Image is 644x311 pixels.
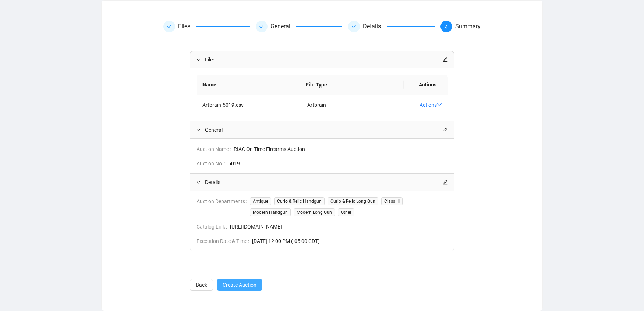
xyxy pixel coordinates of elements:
span: expanded [196,128,201,132]
div: Filesedit [190,51,454,68]
span: check [167,24,172,29]
th: Name [197,75,300,95]
button: Back [190,279,213,291]
span: Modern Handgun [250,208,291,216]
div: Files [163,21,250,32]
span: Create Auction [223,281,256,289]
span: Auction Name [197,145,234,153]
span: RIAC On Time Firearms Auction [234,145,448,153]
button: Create Auction [217,279,262,291]
span: 5019 [228,159,448,167]
span: check [259,24,264,29]
th: File Type [300,75,404,95]
div: Files [178,21,196,32]
div: General [256,21,342,32]
div: Generaledit [190,121,454,138]
span: Antique [250,197,271,205]
span: Curio & Relic Long Gun [328,197,378,205]
a: Actions [420,102,442,108]
div: Summary [455,21,481,32]
span: edit [443,180,448,185]
div: Detailsedit [190,174,454,191]
span: check [351,24,357,29]
td: Artbrain-5019.csv [197,95,302,115]
span: Catalog Link [197,223,230,231]
span: expanded [196,57,201,62]
span: General [205,126,443,134]
span: Artbrain [307,102,326,108]
span: down [437,102,442,107]
span: Files [205,56,443,64]
span: [DATE] 12:00 PM (-05:00 CDT) [252,237,448,245]
span: Other [338,208,354,216]
span: edit [443,57,448,62]
div: Details [348,21,435,32]
span: Execution Date & Time [197,237,252,245]
div: Details [363,21,387,32]
span: Modern Long Gun [294,208,335,216]
span: edit [443,127,448,132]
span: [URL][DOMAIN_NAME] [230,223,448,231]
div: General [270,21,296,32]
span: Curio & Relic Handgun [274,197,325,205]
div: 4Summary [440,21,481,32]
span: Auction Departments [197,197,250,216]
span: Auction No. [197,159,228,167]
span: Details [205,178,443,186]
span: Class III [381,197,403,205]
span: Back [196,281,207,289]
span: expanded [196,180,201,184]
th: Actions [404,75,443,95]
span: 4 [445,24,448,30]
